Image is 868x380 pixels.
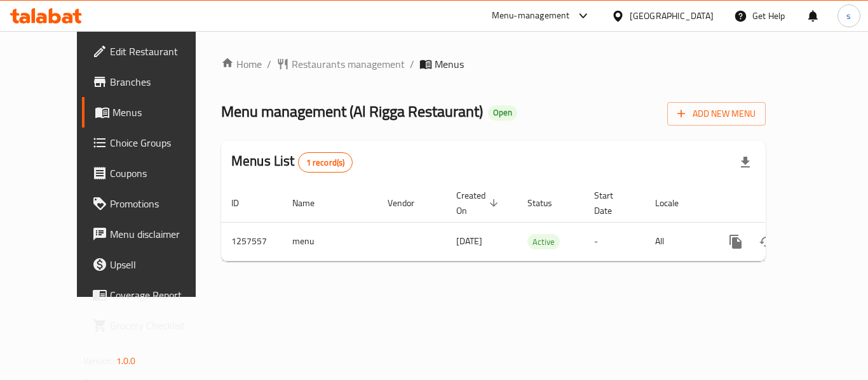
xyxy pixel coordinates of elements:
[82,67,222,97] a: Branches
[110,135,212,150] span: Choice Groups
[221,56,262,72] a: Home
[82,310,222,341] a: Grocery Checklist
[82,280,222,310] a: Coverage Report
[655,195,695,211] span: Locale
[110,44,212,59] span: Edit Restaurant
[751,226,782,257] button: Change Status
[110,196,212,211] span: Promotions
[388,195,431,211] span: Vendor
[82,158,222,188] a: Coupons
[276,56,405,72] a: Restaurants management
[594,188,630,218] span: Start Date
[488,105,517,121] div: Open
[82,36,222,67] a: Edit Restaurant
[110,287,212,303] span: Coverage Report
[292,195,331,211] span: Name
[298,152,353,173] div: Total records count
[116,353,136,369] span: 1.0.0
[488,107,517,118] span: Open
[110,74,212,89] span: Branches
[267,56,271,72] li: /
[82,188,222,219] a: Promotions
[110,166,212,181] span: Coupons
[231,152,353,173] h2: Menus List
[677,106,756,122] span: Add New Menu
[282,222,377,261] td: menu
[292,56,405,72] span: Restaurants management
[82,128,222,158] a: Choice Groups
[667,102,766,126] button: Add New Menu
[492,8,570,23] div: Menu-management
[410,56,414,72] li: /
[584,222,645,261] td: -
[630,9,714,23] div: [GEOGRAPHIC_DATA]
[82,97,222,128] a: Menus
[527,195,569,211] span: Status
[231,195,255,211] span: ID
[82,219,222,249] a: Menu disclaimer
[721,226,751,257] button: more
[110,318,212,333] span: Grocery Checklist
[221,97,483,126] span: Menu management ( Al Rigga Restaurant )
[221,56,766,72] nav: breadcrumb
[110,226,212,242] span: Menu disclaimer
[221,184,853,261] table: enhanced table
[83,353,114,369] span: Version:
[112,105,212,120] span: Menus
[710,184,853,223] th: Actions
[527,235,560,249] span: Active
[846,9,851,23] span: s
[456,233,482,249] span: [DATE]
[299,157,353,169] span: 1 record(s)
[645,222,710,261] td: All
[435,56,464,72] span: Menus
[730,147,761,178] div: Export file
[221,222,282,261] td: 1257557
[527,234,560,249] div: Active
[82,249,222,280] a: Upsell
[456,188,502,218] span: Created On
[110,257,212,272] span: Upsell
